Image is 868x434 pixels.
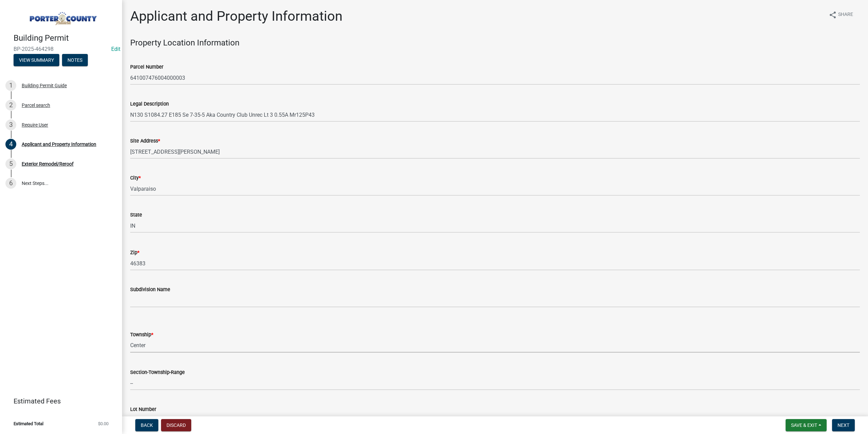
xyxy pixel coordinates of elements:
a: Estimated Fees [5,394,111,408]
div: 1 [5,80,16,91]
label: Subdivision Name [130,287,170,292]
label: Township [130,333,153,337]
label: Parcel Number [130,65,163,70]
label: Lot Number [130,407,156,412]
a: Edit [111,46,120,52]
h4: Building Permit [14,33,117,43]
span: Save & Exit [791,422,817,428]
wm-modal-confirm: Notes [62,58,88,63]
span: Estimated Total [14,421,43,426]
label: Zip [130,250,139,255]
div: Applicant and Property Information [22,142,96,147]
div: 4 [5,139,16,150]
label: Section-Township-Range [130,370,185,375]
div: Parcel search [22,103,50,108]
span: BP-2025-464298 [14,46,108,52]
label: State [130,213,142,218]
div: 3 [5,119,16,130]
span: Share [838,11,853,19]
div: 2 [5,100,16,111]
div: 6 [5,178,16,189]
label: Legal Description [130,102,169,107]
button: Discard [161,419,191,431]
span: Back [141,422,153,428]
span: $0.00 [98,421,108,426]
button: Back [135,419,158,431]
h4: Property Location Information [130,38,860,48]
button: View Summary [14,54,59,66]
button: shareShare [823,8,859,21]
div: Require User [22,122,48,127]
button: Save & Exit [786,419,827,431]
label: Site Address [130,139,160,144]
wm-modal-confirm: Edit Application Number [111,46,120,52]
label: City [130,176,141,181]
div: Exterior Remodel/Reroof [22,162,74,166]
div: 5 [5,158,16,169]
wm-modal-confirm: Summary [14,58,59,63]
div: Building Permit Guide [22,83,67,88]
i: share [829,11,837,19]
h1: Applicant and Property Information [130,8,342,24]
button: Notes [62,54,88,66]
button: Next [832,419,855,431]
span: Next [837,422,849,428]
img: Porter County, Indiana [14,7,111,26]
